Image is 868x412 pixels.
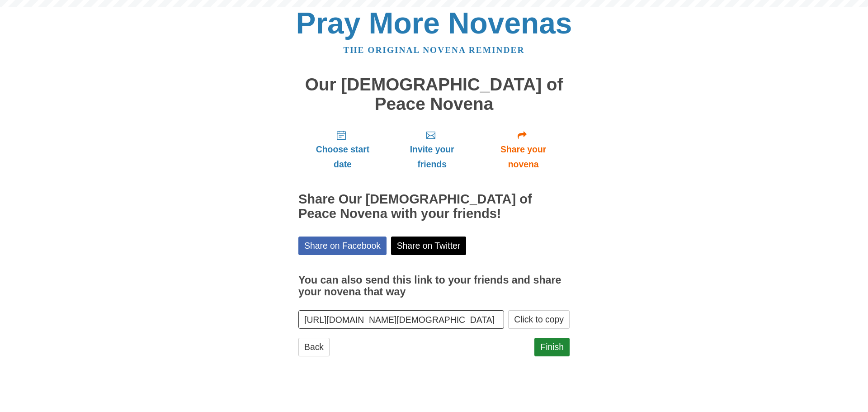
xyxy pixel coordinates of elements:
span: Invite your friends [396,142,468,172]
a: Finish [534,338,570,356]
button: Click to copy [508,310,570,329]
span: Share your novena [486,142,561,172]
a: Share on Facebook [298,237,387,255]
h3: You can also send this link to your friends and share your novena that way [298,275,570,298]
a: Share on Twitter [391,237,467,255]
a: Back [298,338,330,356]
a: Share your novena [477,123,570,176]
a: Choose start date [298,123,387,176]
h2: Share Our [DEMOGRAPHIC_DATA] of Peace Novena with your friends! [298,192,570,221]
a: The original novena reminder [344,45,525,55]
a: Invite your friends [387,123,477,176]
span: Choose start date [307,142,378,172]
h1: Our [DEMOGRAPHIC_DATA] of Peace Novena [298,75,570,114]
a: Pray More Novenas [296,6,572,40]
